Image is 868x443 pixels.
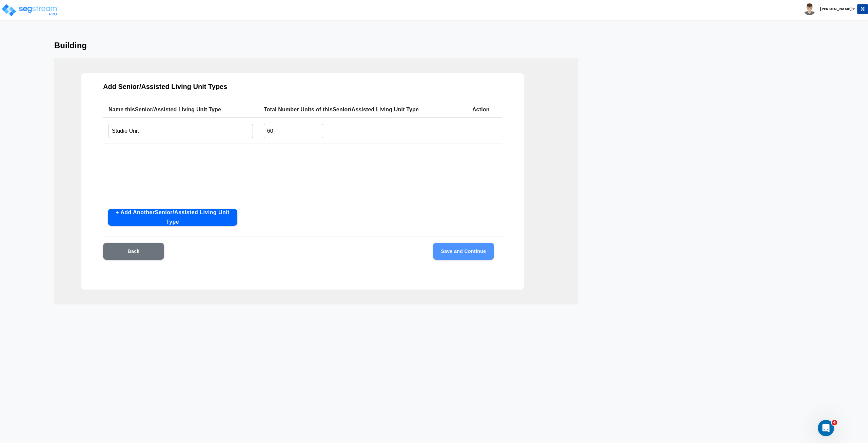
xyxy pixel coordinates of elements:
th: Action [467,101,502,118]
img: avatar.png [804,3,815,15]
button: Back [103,243,164,260]
img: logo_pro_r.png [1,3,59,17]
b: [PERSON_NAME] [820,6,852,12]
button: + Add AnotherSenior/Assisted Living Unit Type [108,209,237,226]
button: Save and Continue [433,243,494,260]
th: Name this Senior/Assisted Living Unit Type [103,101,258,118]
span: 4 [832,420,837,425]
h3: Add Senior/Assisted Living Unit Types [103,83,502,91]
iframe: Intercom live chat [818,420,834,436]
input: Senior/Assisted Living Unit Type [108,124,253,138]
th: Total Number Units of this Senior/Assisted Living Unit Type [258,101,467,118]
h3: Building [54,41,814,50]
